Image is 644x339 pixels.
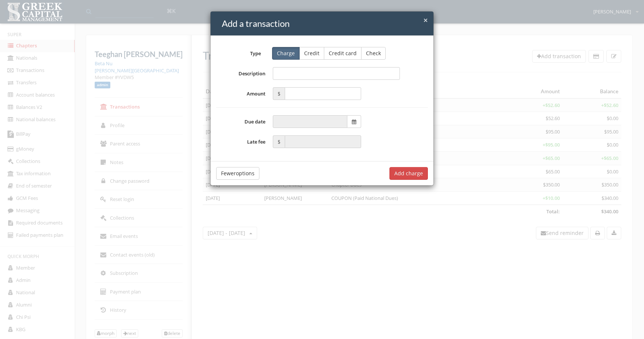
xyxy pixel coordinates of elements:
label: Description [216,67,269,80]
label: Due date [216,115,269,128]
button: Credit [299,47,324,60]
label: Type [211,47,266,57]
h4: Add a transaction [222,17,428,30]
button: Charge [272,47,300,60]
button: Credit card [324,47,362,60]
span: × [423,15,428,25]
button: Check [361,47,386,60]
span: $ [273,87,285,100]
span: $ [273,135,285,148]
button: Feweroptions [216,167,259,180]
label: Amount [216,87,269,100]
button: Add charge [389,167,428,180]
label: Late fee [216,135,269,148]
